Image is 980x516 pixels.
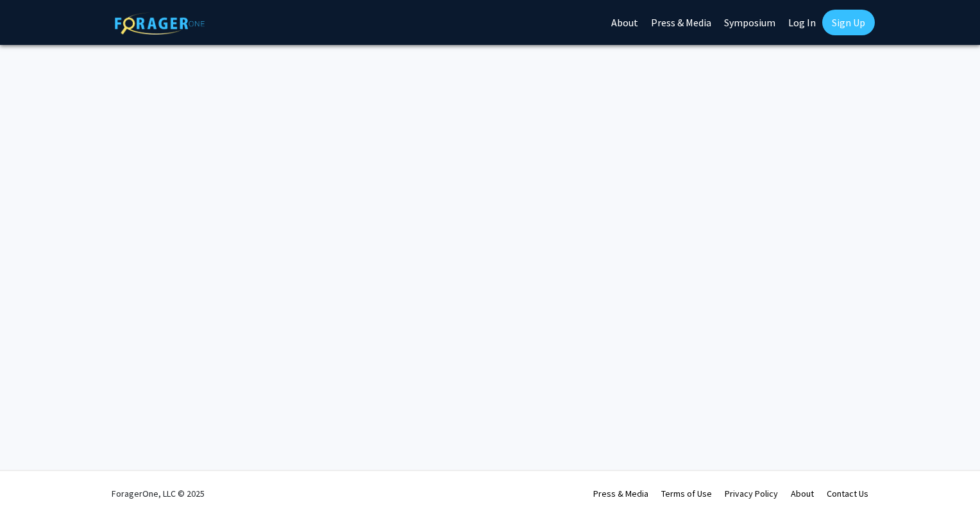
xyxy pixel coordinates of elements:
[115,12,205,35] img: ForagerOne Logo
[822,10,875,35] a: Sign Up
[827,488,868,499] a: Contact Us
[593,488,648,499] a: Press & Media
[791,488,814,499] a: About
[725,488,778,499] a: Privacy Policy
[661,488,712,499] a: Terms of Use
[112,471,205,516] div: ForagerOne, LLC © 2025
